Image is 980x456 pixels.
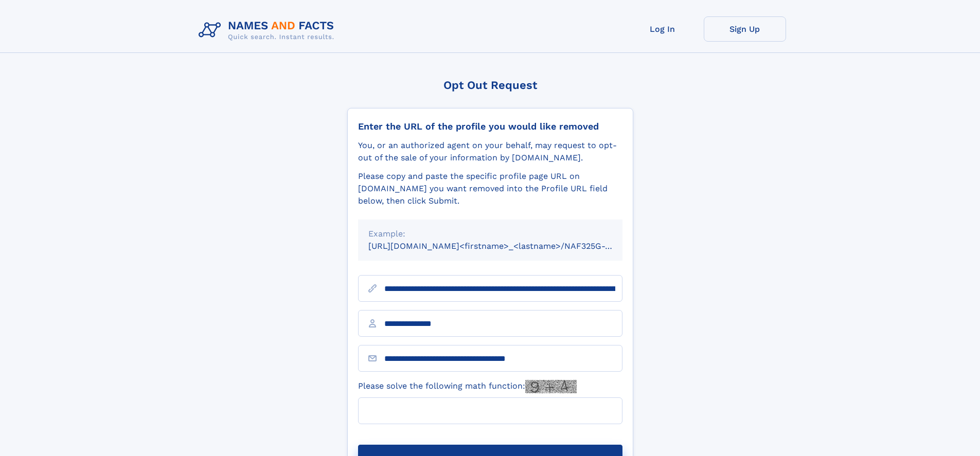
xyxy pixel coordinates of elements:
[358,380,577,393] label: Please solve the following math function:
[358,121,622,132] div: Enter the URL of the profile you would like removed
[704,16,786,42] a: Sign Up
[358,170,622,207] div: Please copy and paste the specific profile page URL on [DOMAIN_NAME] you want removed into the Pr...
[194,16,343,44] img: Logo Names and Facts
[368,228,612,240] div: Example:
[368,241,642,251] small: [URL][DOMAIN_NAME]<firstname>_<lastname>/NAF325G-xxxxxxxx
[358,139,622,164] div: You, or an authorized agent on your behalf, may request to opt-out of the sale of your informatio...
[347,79,633,92] div: Opt Out Request
[621,16,704,42] a: Log In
